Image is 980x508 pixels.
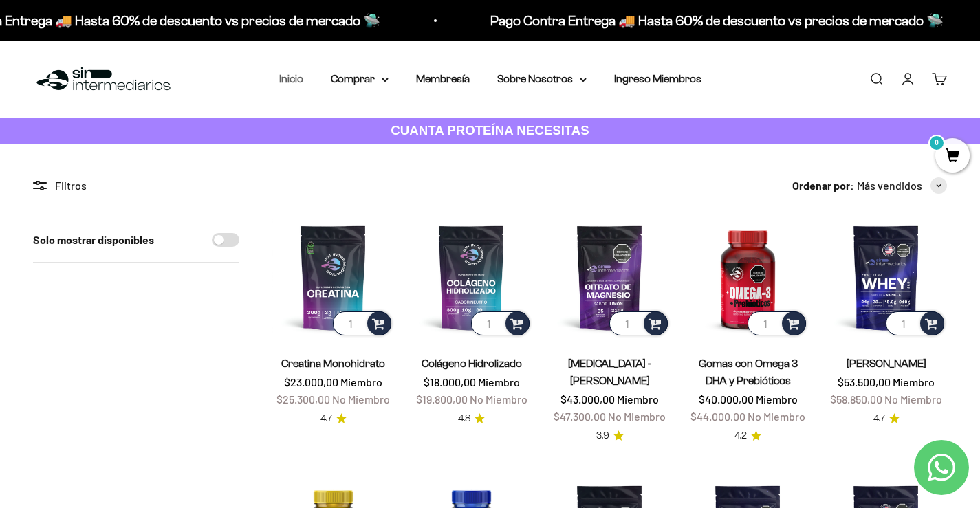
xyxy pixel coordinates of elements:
[284,375,338,388] span: $23.000,00
[320,411,332,426] span: 4.7
[391,123,589,137] strong: CUANTA PROTEÍNA NECESITAS
[838,375,891,388] span: $53.500,00
[596,428,609,443] span: 3.9
[748,410,805,423] span: No Miembro
[497,70,587,88] summary: Sobre Nosotros
[332,393,390,406] span: No Miembro
[458,411,485,426] a: 4.84.8 de 5.0 estrellas
[416,73,470,85] a: Membresía
[756,393,798,406] span: Miembro
[884,393,942,406] span: No Miembro
[33,231,154,249] label: Solo mostrar disponibles
[554,410,606,423] span: $47.300,00
[488,10,941,32] p: Pago Contra Entrega 🚚 Hasta 60% de descuento vs precios de mercado 🛸
[734,428,761,443] a: 4.24.2 de 5.0 estrellas
[416,393,468,406] span: $19.800,00
[340,375,382,388] span: Miembro
[568,357,651,386] a: [MEDICAL_DATA] - [PERSON_NAME]
[734,428,747,443] span: 4.2
[893,375,935,388] span: Miembro
[470,393,527,406] span: No Miembro
[830,393,882,406] span: $58.850,00
[699,357,798,386] a: Gomas con Omega 3 DHA y Prebióticos
[33,177,239,195] div: Filtros
[560,393,615,406] span: $43.000,00
[847,357,926,369] a: [PERSON_NAME]
[279,73,303,85] a: Inicio
[276,393,330,406] span: $25.300,00
[596,428,624,443] a: 3.93.9 de 5.0 estrellas
[478,375,520,388] span: Miembro
[873,411,885,426] span: 4.7
[458,411,470,426] span: 4.8
[424,375,476,388] span: $18.000,00
[928,135,945,151] mark: 0
[690,410,745,423] span: $44.000,00
[857,177,922,195] span: Más vendidos
[331,70,389,88] summary: Comprar
[617,393,659,406] span: Miembro
[699,393,754,406] span: $40.000,00
[320,411,347,426] a: 4.74.7 de 5.0 estrellas
[935,149,970,164] a: 0
[608,410,666,423] span: No Miembro
[422,357,522,369] a: Colágeno Hidrolizado
[281,357,385,369] a: Creatina Monohidrato
[792,177,854,195] span: Ordenar por:
[614,73,701,85] a: Ingreso Miembros
[857,177,947,195] button: Más vendidos
[873,411,900,426] a: 4.74.7 de 5.0 estrellas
